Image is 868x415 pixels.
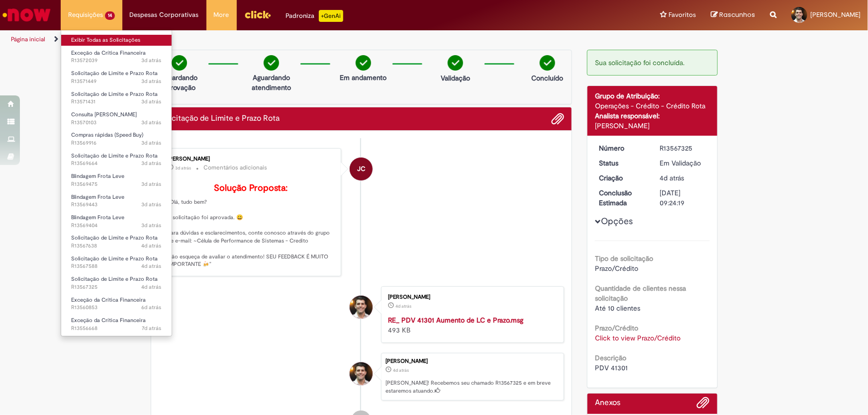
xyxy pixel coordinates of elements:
time: 26/09/2025 16:06:06 [142,98,162,105]
span: Até 10 clientes [595,304,640,313]
span: R13567325 [71,283,162,291]
a: Aberto R13569443 : Blindagem Frota Leve [61,192,172,210]
span: 7d atrás [142,325,162,332]
span: R13569404 [71,222,162,230]
a: Aberto R13571431 : Solicitação de Limite e Prazo Rota [61,89,172,107]
div: Sua solicitação foi concluída. [587,50,718,76]
span: [PERSON_NAME] [810,10,861,19]
span: R13567588 [71,262,162,270]
span: R13560853 [71,304,162,312]
a: RE_ PDV 41301 Aumento de LC e Prazo.msg [388,316,523,325]
span: R13571431 [71,98,162,106]
div: 493 KB [388,315,554,335]
span: Prazo/Crédito [595,264,638,273]
time: 23/09/2025 18:18:17 [142,304,162,311]
a: Aberto R13567638 : Solicitação de Limite e Prazo Rota [61,233,172,251]
div: 25/09/2025 15:24:15 [660,173,706,183]
ul: Trilhas de página [7,30,571,49]
span: 3d atrás [142,222,162,229]
span: R13572039 [71,57,162,65]
span: R13569916 [71,139,162,147]
span: R13569664 [71,160,162,167]
span: PDV 41301 [595,363,628,372]
p: [PERSON_NAME]! Recebemos seu chamado R13567325 e em breve estaremos atuando. [386,379,559,395]
span: Solicitação de Limite e Prazo Rota [71,234,158,242]
span: More [214,10,229,20]
span: Solicitação de Limite e Prazo Rota [71,255,158,262]
small: Comentários adicionais [204,164,268,172]
time: 22/09/2025 17:35:30 [142,325,162,332]
img: check-circle-green.png [172,55,187,71]
a: Aberto R13567325 : Solicitação de Limite e Prazo Rota [61,274,172,292]
p: Aguardando Aprovação [155,73,203,92]
ul: Requisições [61,30,172,336]
span: 3d atrás [142,139,162,147]
span: JC [357,157,366,181]
dt: Conclusão Estimada [591,188,653,208]
div: [PERSON_NAME] [168,156,334,162]
span: 3d atrás [142,98,162,105]
span: 4d atrás [142,283,162,291]
a: Rascunhos [711,10,755,20]
a: Aberto R13572039 : Exceção da Crítica Financeira [61,48,172,66]
span: R13556668 [71,325,162,332]
a: Aberto R13569664 : Solicitação de Limite e Prazo Rota [61,151,172,169]
time: 25/09/2025 15:24:15 [393,367,409,373]
span: 6d atrás [142,304,162,311]
div: [PERSON_NAME] [595,121,710,131]
time: 25/09/2025 15:58:21 [142,262,162,270]
span: R13570103 [71,119,162,127]
a: Aberto R13560853 : Exceção da Crítica Financeira [61,295,172,313]
span: Favoritos [669,10,696,20]
b: Descrição [595,353,626,362]
span: 4d atrás [393,367,409,373]
span: Solicitação de Limite e Prazo Rota [71,70,158,77]
a: Aberto R13569404 : Blindagem Frota Leve [61,212,172,231]
span: Exceção da Crítica Financeira [71,49,146,57]
span: 4d atrás [660,173,684,182]
span: Consulta [PERSON_NAME] [71,111,137,118]
span: Exceção da Crítica Financeira [71,296,146,304]
div: Henrique Michalski Goncalves [350,362,373,385]
div: Padroniza [286,10,343,22]
time: 26/09/2025 17:30:34 [142,57,162,64]
img: ServiceNow [1,5,52,25]
time: 26/09/2025 16:07:34 [176,165,192,171]
time: 26/09/2025 10:14:28 [142,160,162,167]
time: 26/09/2025 09:43:10 [142,201,162,208]
span: 3d atrás [142,160,162,167]
a: Página inicial [11,35,45,43]
dt: Criação [591,173,653,183]
span: 3d atrás [176,165,192,171]
span: 4d atrás [142,242,162,249]
div: [PERSON_NAME] [386,358,559,364]
span: Requisições [68,10,103,20]
time: 25/09/2025 16:06:29 [142,242,162,249]
span: Blindagem Frota Leve [71,193,124,201]
span: Compras rápidas (Speed Buy) [71,131,143,139]
span: Exceção da Crítica Financeira [71,317,146,324]
div: Henrique Michalski Goncalves [350,296,373,319]
dt: Número [591,143,653,153]
span: Solicitação de Limite e Prazo Rota [71,152,158,160]
time: 25/09/2025 15:24:17 [142,283,162,291]
a: Aberto R13569916 : Compras rápidas (Speed Buy) [61,130,172,148]
p: Em andamento [340,73,386,83]
span: Blindagem Frota Leve [71,214,124,221]
span: R13569475 [71,180,162,188]
p: Concluído [531,73,563,83]
h2: Anexos [595,399,620,408]
time: 26/09/2025 09:37:54 [142,222,162,229]
time: 26/09/2025 11:25:48 [142,119,162,126]
span: 4d atrás [395,303,411,309]
dt: Status [591,158,653,168]
p: Aguardando atendimento [247,73,295,92]
div: [PERSON_NAME] [388,294,554,300]
p: "Olá, tudo bem? A solicitação foi aprovada. 😀 Para dúvidas e esclarecimentos, conte conosco atrav... [168,183,334,268]
b: Tipo de solicitação [595,254,653,263]
div: Jonas Correia [350,158,373,180]
a: Aberto R13570103 : Consulta Serasa [61,109,172,128]
span: Despesas Corporativas [130,10,199,20]
span: R13571449 [71,78,162,85]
